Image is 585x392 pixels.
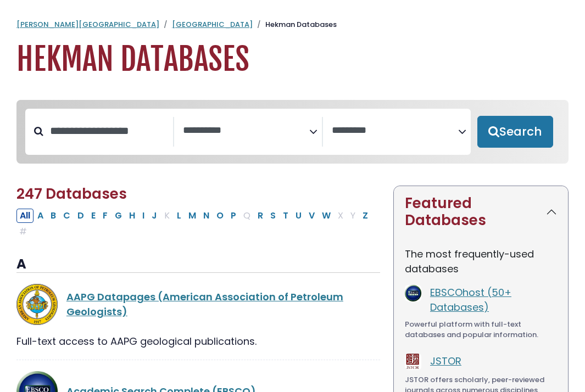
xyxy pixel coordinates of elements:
button: Filter Results L [174,209,185,223]
button: Featured Databases [394,186,568,238]
button: Filter Results G [112,209,125,223]
textarea: Search [183,125,309,137]
a: JSTOR [430,354,461,368]
button: Filter Results B [47,209,59,223]
nav: breadcrumb [16,19,569,30]
div: Alpha-list to filter by first letter of database name [16,208,372,238]
h3: A [16,256,380,273]
button: Filter Results U [292,209,305,223]
button: Filter Results H [126,209,138,223]
input: Search database by title or keyword [43,122,173,140]
a: [GEOGRAPHIC_DATA] [172,19,253,30]
button: Filter Results F [99,209,111,223]
button: Filter Results E [88,209,99,223]
span: 247 Databases [16,184,127,204]
button: Filter Results P [227,209,239,223]
button: Filter Results Z [359,209,371,223]
li: Hekman Databases [253,19,337,30]
button: Filter Results N [200,209,213,223]
button: Filter Results S [267,209,279,223]
a: AAPG Datapages (American Association of Petroleum Geologists) [66,290,343,318]
button: Filter Results D [74,209,87,223]
p: The most frequently-used databases [405,247,557,276]
div: Full-text access to AAPG geological publications. [16,334,380,349]
h1: Hekman Databases [16,41,569,78]
button: Filter Results M [185,209,199,223]
button: Filter Results C [60,209,74,223]
a: EBSCOhost (50+ Databases) [430,285,511,314]
button: Filter Results T [280,209,292,223]
button: Filter Results J [148,209,160,223]
a: [PERSON_NAME][GEOGRAPHIC_DATA] [16,19,159,30]
button: Filter Results V [305,209,318,223]
div: Powerful platform with full-text databases and popular information. [405,319,557,340]
button: Filter Results A [34,209,47,223]
textarea: Search [332,125,458,137]
nav: Search filters [16,100,569,164]
button: Filter Results W [319,209,334,223]
button: Filter Results I [139,209,148,223]
button: All [16,209,34,223]
button: Filter Results R [254,209,266,223]
button: Filter Results O [213,209,227,223]
button: Submit for Search Results [477,116,553,148]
